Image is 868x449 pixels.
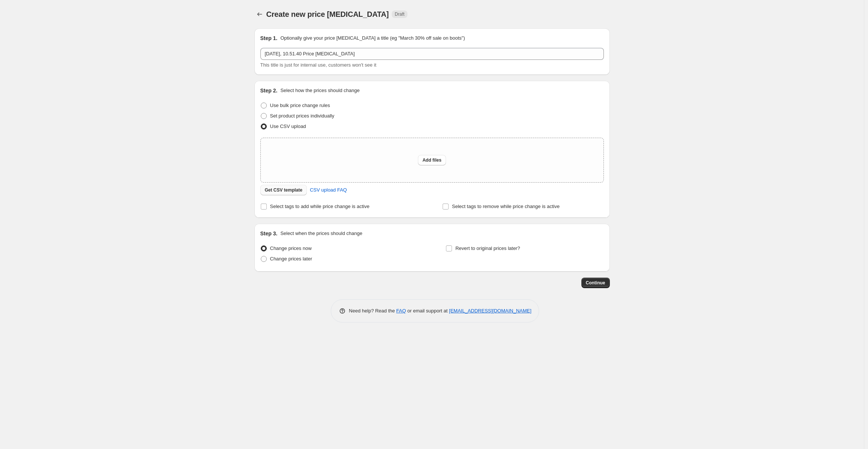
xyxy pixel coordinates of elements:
button: Continue [581,278,610,288]
span: Change prices now [270,245,312,251]
span: Use CSV upload [270,123,306,129]
span: Get CSV template [265,187,303,193]
span: Continue [586,280,605,286]
span: CSV upload FAQ [310,186,347,194]
span: or email support at [406,308,449,314]
span: Set product prices individually [270,113,334,119]
a: FAQ [396,308,406,314]
span: Draft [395,11,404,17]
span: Select tags to add while price change is active [270,204,370,209]
button: Add files [418,155,446,165]
span: Use bulk price change rules [270,103,330,108]
span: This title is just for internal use, customers won't see it [260,62,376,68]
h2: Step 2. [260,87,278,94]
span: Select tags to remove while price change is active [452,204,560,209]
a: CSV upload FAQ [305,184,351,196]
span: Add files [422,157,441,163]
span: Revert to original prices later? [455,245,520,251]
a: [EMAIL_ADDRESS][DOMAIN_NAME] [449,308,531,314]
span: Need help? Read the [349,308,397,314]
h2: Step 1. [260,34,278,42]
p: Select when the prices should change [280,230,362,237]
p: Select how the prices should change [280,87,360,94]
input: 30% off holiday sale [260,48,604,60]
h2: Step 3. [260,230,278,237]
button: Price change jobs [254,9,265,19]
span: Create new price [MEDICAL_DATA] [266,10,389,18]
p: Optionally give your price [MEDICAL_DATA] a title (eg "March 30% off sale on boots") [280,34,465,42]
button: Get CSV template [260,185,307,195]
span: Change prices later [270,256,312,262]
